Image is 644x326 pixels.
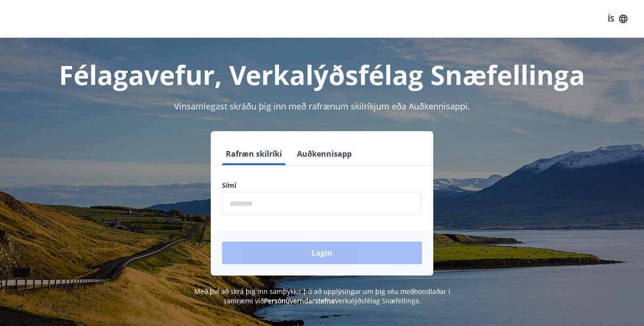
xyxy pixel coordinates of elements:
[603,10,633,27] button: ÍS
[222,142,286,165] button: Rafræn skilríki
[264,296,335,305] a: Persónuverndarstefna
[194,287,450,305] span: Með því að skrá þig inn samþykkir þú að upplýsingar um þig séu meðhöndlaðar í samræmi við Verkalý...
[11,57,633,92] h1: Félagavefur, Verkalýðsfélag Snæfellinga
[293,142,355,165] button: Auðkennisapp
[174,100,470,112] span: Vinsamlegast skráðu þig inn með rafrænum skilríkjum eða Auðkennisappi.
[222,181,422,190] label: Sími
